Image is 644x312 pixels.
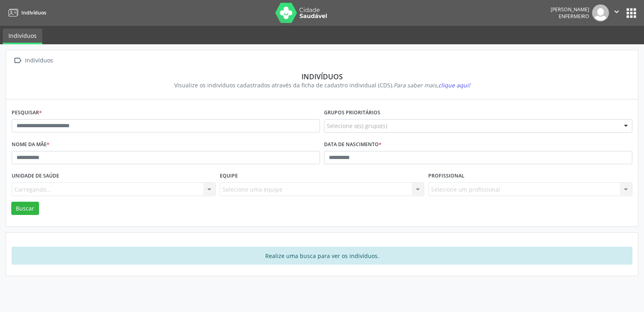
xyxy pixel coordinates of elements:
[12,55,23,66] i: 
[6,6,46,19] a: Indivíduos
[394,81,470,89] i: Para saber mais,
[609,4,624,21] button: 
[592,4,609,21] img: img
[612,7,621,16] i: 
[324,107,380,119] label: Grupos prioritários
[624,6,638,20] button: apps
[438,81,470,89] span: clique aqui!
[12,247,632,264] div: Realize uma busca para ver os indivíduos.
[220,170,238,182] label: Equipe
[327,122,387,130] span: Selecione o(s) grupo(s)
[17,72,627,81] div: Indivíduos
[559,13,589,20] span: Enfermeiro
[324,138,382,151] label: Data de nascimento
[21,9,46,16] span: Indivíduos
[3,29,42,44] a: Indivíduos
[12,138,50,151] label: Nome da mãe
[17,81,627,89] div: Visualize os indivíduos cadastrados através da ficha de cadastro individual (CDS).
[12,170,59,182] label: Unidade de saúde
[12,107,42,119] label: Pesquisar
[428,170,464,182] label: Profissional
[23,55,54,66] div: Indivíduos
[11,202,39,215] button: Buscar
[12,55,54,66] a:  Indivíduos
[551,6,589,13] div: [PERSON_NAME]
